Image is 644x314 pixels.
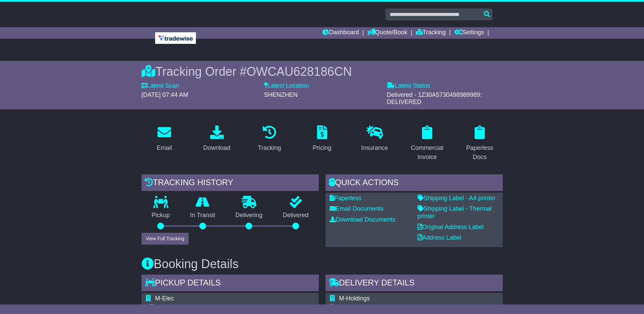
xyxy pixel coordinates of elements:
div: Delivery [339,304,499,312]
span: [DATE] 07:44 AM [142,91,188,98]
a: Address Label [418,234,461,241]
a: Paperless Docs [457,123,503,164]
p: Delivered [273,212,319,219]
a: Dashboard [323,27,359,39]
div: Commercial Invoice [409,143,446,162]
div: Tracking history [142,174,319,193]
a: Email Documents [330,205,384,212]
a: Insurance [357,123,392,155]
a: Paperless [330,195,362,202]
p: Pickup [142,212,180,219]
div: Download [203,143,231,153]
div: Pricing [313,143,331,153]
div: Delivery Details [326,275,503,293]
label: Latest Location [264,82,309,90]
div: Tracking Order # [142,64,503,79]
a: Shipping Label - Thermal printer [418,205,492,220]
a: Settings [454,27,484,39]
span: Commercial [155,304,188,311]
a: Original Address Label [418,224,484,230]
div: Quick Actions [326,174,503,193]
a: Tracking [253,123,285,155]
p: Delivering [225,212,273,219]
a: Pricing [308,123,336,155]
a: Quote/Book [367,27,407,39]
div: Pickup Details [142,275,319,293]
a: Shipping Label - A4 printer [418,195,496,202]
label: Latest Scan [142,82,179,90]
span: OWCAU628186CN [246,65,352,78]
div: Tracking [258,143,281,153]
span: SHENZHEN [264,91,298,98]
span: M-Holdings [339,295,370,302]
a: Download Documents [330,216,395,223]
div: Pickup [155,304,309,312]
a: Email [152,123,176,155]
span: Commercial [339,304,372,311]
h3: Booking Details [142,257,503,271]
a: Download [199,123,235,155]
a: Commercial Invoice [404,123,450,164]
div: Insurance [361,143,388,153]
label: Latest Status [387,82,430,90]
p: In Transit [180,212,225,219]
button: View Full Tracking [142,233,189,245]
div: Paperless Docs [461,143,498,162]
div: Email [157,143,172,153]
span: Delivered - 1Z30A5730498989989: DELIVERED [387,91,482,106]
a: Tracking [416,27,446,39]
span: M-Elec [155,295,174,302]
